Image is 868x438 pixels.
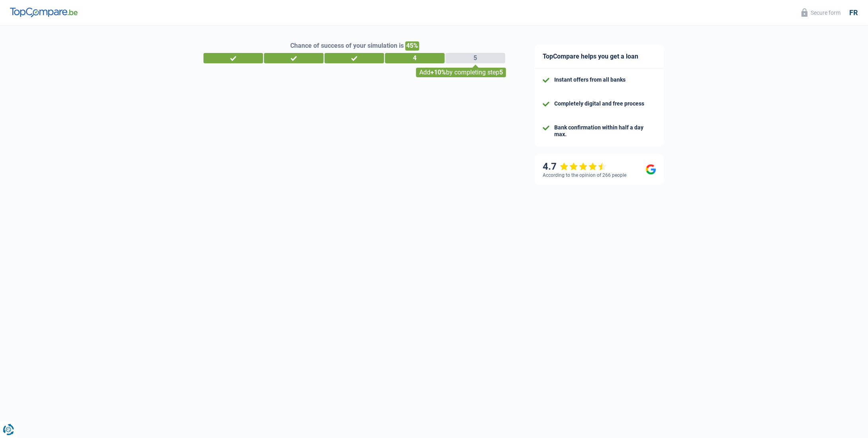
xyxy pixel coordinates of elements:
font: 4.7 [543,161,557,172]
font: TopCompare helps you get a loan [543,53,638,60]
img: TopCompare Logo [10,8,78,17]
font: by completing step [446,68,499,76]
font: +10% [430,68,446,76]
font: 5 [499,68,503,76]
font: 45% [407,42,418,49]
font: Add [419,68,430,76]
font: fr [850,8,858,17]
button: Secure form [797,6,846,19]
font: Instant offers from all banks [554,76,626,83]
font: Bank confirmation within half a day max. [554,124,643,137]
font: Secure form [811,10,841,16]
font: Completely digital and free process [554,100,644,107]
font: 5 [474,54,477,62]
font: 4 [413,54,417,62]
font: Chance of success of your simulation is [290,42,404,49]
font: According to the opinion of 266 people [543,172,626,178]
